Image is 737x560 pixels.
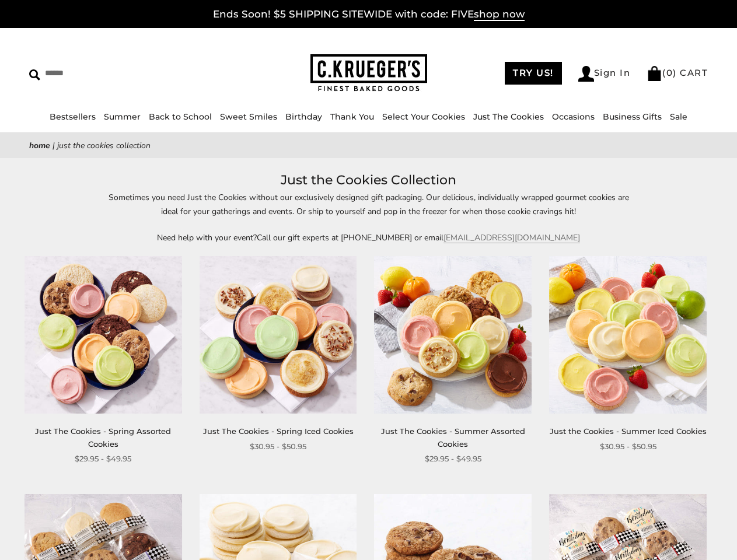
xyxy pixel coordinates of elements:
p: Need help with your event? [100,231,637,244]
p: Sometimes you need Just the Cookies without our exclusively designed gift packaging. Our deliciou... [100,191,637,218]
span: $30.95 - $50.95 [250,440,306,453]
a: Just the Cookies - Summer Iced Cookies [550,426,707,436]
img: Search [29,69,40,80]
span: $30.95 - $50.95 [600,440,656,453]
a: Thank You [330,111,374,122]
img: Just The Cookies - Summer Assorted Cookies [374,256,532,414]
a: TRY US! [505,62,562,85]
span: $29.95 - $49.95 [75,453,131,465]
a: Just The Cookies - Spring Assorted Cookies [35,426,171,448]
a: Home [29,140,50,151]
a: Back to School [149,111,212,122]
input: Search [29,64,184,82]
span: $29.95 - $49.95 [425,453,481,465]
span: | [53,140,55,151]
a: Sign In [578,66,631,82]
img: Account [578,66,594,82]
img: Just The Cookies - Spring Iced Cookies [200,256,357,414]
a: Occasions [552,111,595,122]
a: [EMAIL_ADDRESS][DOMAIN_NAME] [443,232,580,243]
a: Ends Soon! $5 SHIPPING SITEWIDE with code: FIVEshop now [213,8,525,21]
img: C.KRUEGER'S [310,54,427,92]
a: (0) CART [647,67,708,78]
a: Business Gifts [603,111,662,122]
img: Just the Cookies - Summer Iced Cookies [549,256,707,414]
span: Just the Cookies Collection [57,140,151,151]
a: Bestsellers [50,111,96,122]
a: Birthday [285,111,322,122]
img: Just The Cookies - Spring Assorted Cookies [25,256,182,414]
a: Sweet Smiles [220,111,277,122]
a: Sale [670,111,687,122]
a: Summer [104,111,141,122]
a: Just The Cookies [473,111,544,122]
a: Select Your Cookies [382,111,465,122]
a: Just The Cookies - Summer Assorted Cookies [381,426,525,448]
span: 0 [666,67,673,78]
nav: breadcrumbs [29,139,708,152]
span: shop now [474,8,525,21]
img: Bag [647,66,662,81]
span: Call our gift experts at [PHONE_NUMBER] or email [257,232,443,243]
h1: Just the Cookies Collection [47,170,690,191]
a: Just The Cookies - Spring Iced Cookies [203,426,354,436]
